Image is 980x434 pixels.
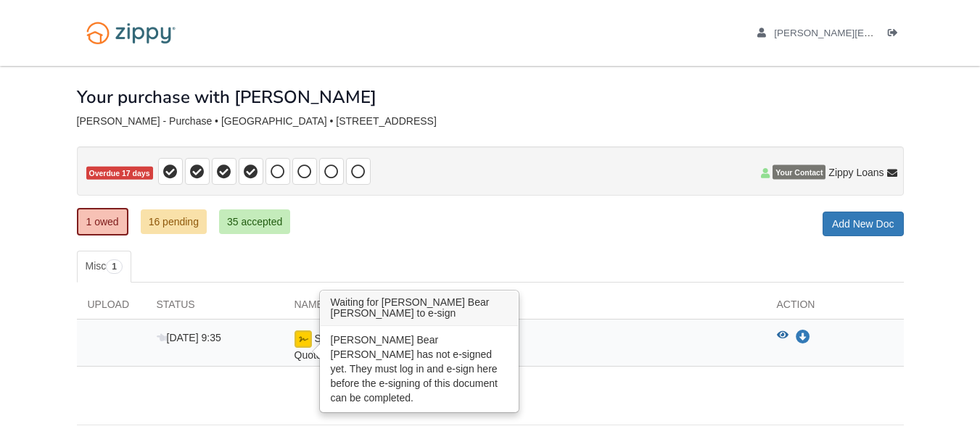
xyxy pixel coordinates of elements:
img: esign [295,330,312,348]
div: Description [421,297,766,319]
span: Zippy Loans [828,165,884,180]
div: Status [146,297,284,319]
span: Your Contact [773,165,825,180]
button: View Signed Insurance Quote [777,330,788,345]
a: 16 pending [141,209,207,234]
h3: Waiting for [PERSON_NAME] Bear [PERSON_NAME] to e-sign [321,291,518,326]
a: Add New Doc [823,212,904,236]
a: Log out [888,28,904,42]
a: Download Signed Insurance Quote [796,332,810,343]
span: Overdue 17 days [86,167,153,180]
a: 1 owed [77,208,128,235]
span: [DATE] 9:35 [157,332,221,343]
span: 1 [106,259,123,274]
div: [PERSON_NAME] - Purchase • [GEOGRAPHIC_DATA] • [STREET_ADDRESS] [77,115,904,128]
div: Name [284,297,421,319]
img: Logo [77,14,185,51]
div: Upload [77,297,146,319]
div: [PERSON_NAME] Bear [PERSON_NAME] has not e-signed yet. They must log in and e-sign here before th... [321,326,518,412]
a: Misc [77,251,131,283]
h1: Your purchase with [PERSON_NAME] [77,88,376,107]
div: Action [766,297,904,319]
a: 35 accepted [219,209,290,234]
